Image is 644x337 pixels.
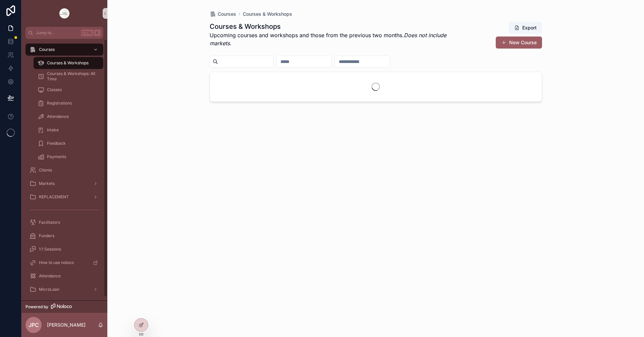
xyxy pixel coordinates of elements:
span: Courses [218,11,236,17]
button: New Course [496,37,542,49]
a: Intake [34,124,103,136]
a: REPLACEMENT [25,191,103,203]
span: Registrations [47,100,72,106]
a: Clients [25,164,103,176]
a: Facilitators [25,216,103,228]
a: How to use noloco [25,257,103,269]
a: Attendance [34,111,103,123]
span: Feedback [47,141,66,146]
span: Attendance [39,273,61,279]
p: [PERSON_NAME] [47,322,86,328]
span: Payments [47,154,66,159]
img: App logo [59,8,70,19]
span: 1:1 Sessions [39,247,61,252]
a: Classes [34,84,103,96]
span: Courses [39,47,55,52]
a: MicroLoan [25,283,103,295]
span: Classes [47,87,62,92]
a: Courses [25,44,103,56]
em: Does not include markets. [210,32,446,47]
a: Feedback [34,137,103,149]
span: JPC [29,321,39,329]
a: Courses & Workshops [34,57,103,69]
span: How to use noloco [39,260,74,265]
span: Funders [39,233,54,239]
h1: Courses & Workshops [210,22,458,31]
span: MicroLoan [39,287,59,292]
span: Markets [39,181,55,186]
a: Courses [210,11,236,17]
span: K [95,30,100,36]
a: 1:1 Sessions [25,243,103,255]
span: Attendance [47,114,69,119]
span: REPLACEMENT [39,194,69,200]
a: Attendance [25,270,103,282]
a: Powered by [21,300,107,313]
a: Funders [25,230,103,242]
button: Export [509,22,542,34]
button: Jump to...CtrlK [25,27,103,39]
a: Courses & Workshops: All Time [34,70,103,82]
span: Facilitators [39,220,60,225]
span: Courses & Workshops: All Time [47,71,97,82]
span: Courses & Workshops [47,60,89,66]
p: Upcoming courses and workshops and those from the previous two months. [210,31,458,47]
a: Registrations [34,97,103,109]
span: Powered by [25,304,48,310]
div: scrollable content [21,39,107,300]
span: Jump to... [36,30,78,36]
span: Ctrl [81,29,93,36]
a: Courses & Workshops [243,11,292,17]
a: Payments [34,151,103,163]
span: Clients [39,167,52,173]
a: Markets [25,178,103,190]
span: Intake [47,127,59,133]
